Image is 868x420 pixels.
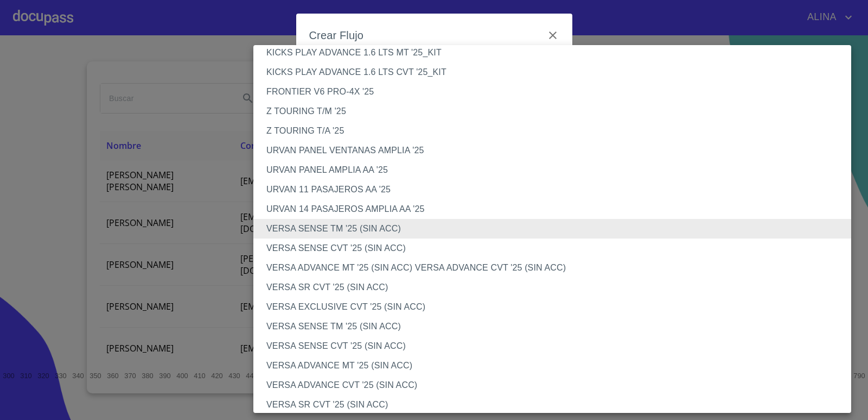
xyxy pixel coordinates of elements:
[253,219,859,239] li: VERSA SENSE TM '25 (SIN ACC)
[253,160,859,180] li: URVAN PANEL AMPLIA AA '25
[253,102,859,121] li: Z TOURING T/M '25
[253,199,859,219] li: URVAN 14 PASAJEROS AMPLIA AA '25
[253,375,859,395] li: VERSA ADVANCE CVT '25 (SIN ACC)
[253,141,859,160] li: URVAN PANEL VENTANAS AMPLIA '25
[253,62,859,82] li: KICKS PLAY ADVANCE 1.6 LTS CVT '25_KIT
[253,239,859,258] li: VERSA SENSE CVT '25 (SIN ACC)
[253,356,859,375] li: VERSA ADVANCE MT '25 (SIN ACC)
[253,395,859,415] li: VERSA SR CVT '25 (SIN ACC)
[253,317,859,336] li: VERSA SENSE TM '25 (SIN ACC)
[253,121,859,141] li: Z TOURING T/A '25
[253,297,859,317] li: VERSA EXCLUSIVE CVT '25 (SIN ACC)
[253,258,859,278] li: VERSA ADVANCE MT '25 (SIN ACC) VERSA ADVANCE CVT '25 (SIN ACC)
[253,278,859,297] li: VERSA SR CVT '25 (SIN ACC)
[253,43,859,62] li: KICKS PLAY ADVANCE 1.6 LTS MT '25_KIT
[253,180,859,199] li: URVAN 11 PASAJEROS AA '25
[253,82,859,102] li: FRONTIER V6 PRO-4X '25
[253,336,859,356] li: VERSA SENSE CVT '25 (SIN ACC)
